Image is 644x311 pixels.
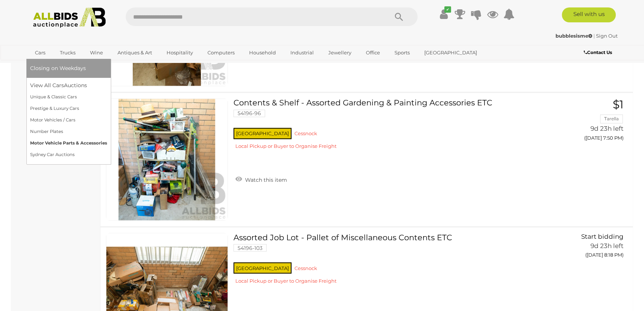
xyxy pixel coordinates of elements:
a: bubblesisme [556,33,593,39]
a: Watch this item [234,174,289,185]
a: Trucks [55,47,80,59]
a: Industrial [286,47,319,59]
span: Start bidding [581,232,624,240]
a: Start bidding 9d 23h left ([DATE] 8:18 PM) [550,233,625,262]
a: Sell with us [562,7,616,22]
a: Office [361,47,385,59]
a: Assorted Job Lot - Pallet of Miscellaneous Contents ETC 54196-103 [GEOGRAPHIC_DATA] Cessnock Loca... [239,233,538,289]
a: [GEOGRAPHIC_DATA] [419,47,482,59]
button: Search [380,7,418,26]
a: Wine [85,47,108,59]
a: Household [244,47,281,59]
a: Sign Out [596,33,618,39]
img: Allbids.com.au [29,7,110,28]
a: Computers [203,47,239,59]
a: Contents & Shelf - Assorted Gardening & Painting Accessories ETC 54196-96 [GEOGRAPHIC_DATA] Cessn... [239,98,538,155]
span: Watch this item [243,177,287,183]
a: Sports [390,47,415,59]
span: | [593,33,595,39]
span: $1 [613,98,624,111]
a: Antiques & Art [113,47,157,59]
i: ✔ [444,6,451,13]
a: Hospitality [162,47,198,59]
a: Jewellery [323,47,356,59]
a: Contact Us [584,48,614,57]
a: $1 Tarella 9d 23h left ([DATE] 7:50 PM) [550,98,625,145]
b: Contact Us [584,50,612,55]
a: Cars [30,47,50,59]
a: ✔ [438,7,449,21]
strong: bubblesisme [556,33,592,39]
